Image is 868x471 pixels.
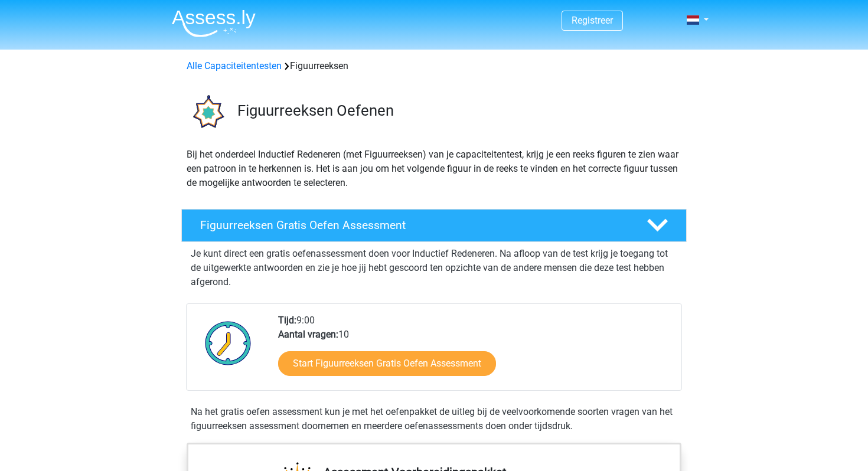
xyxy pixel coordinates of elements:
[200,218,628,232] h4: Figuurreeksen Gratis Oefen Assessment
[186,405,682,433] div: Na het gratis oefen assessment kun je met het oefenpakket de uitleg bij de veelvoorkomende soorte...
[187,148,681,190] p: Bij het onderdeel Inductief Redeneren (met Figuurreeksen) van je capaciteitentest, krijg je een r...
[177,209,691,242] a: Figuurreeksen Gratis Oefen Assessment
[237,102,677,120] h3: Figuurreeksen Oefenen
[182,59,686,73] div: Figuurreeksen
[278,315,296,326] b: Tijd:
[269,313,681,390] div: 9:00 10
[187,60,282,71] a: Alle Capaciteitentesten
[182,87,232,138] img: figuurreeksen
[198,313,258,372] img: Klok
[172,9,256,37] img: Assessly
[278,329,338,340] b: Aantal vragen:
[572,15,613,26] a: Registreer
[278,351,496,376] a: Start Figuurreeksen Gratis Oefen Assessment
[191,247,677,289] p: Je kunt direct een gratis oefenassessment doen voor Inductief Redeneren. Na afloop van de test kr...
